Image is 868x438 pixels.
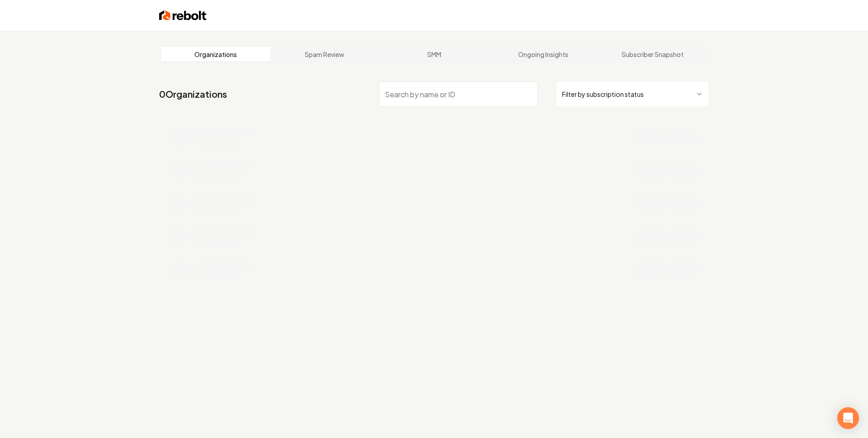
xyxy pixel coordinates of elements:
[598,47,707,62] a: Subscriber Snapshot
[837,407,859,429] div: Open Intercom Messenger
[159,9,207,22] img: Rebolt Logo
[161,47,270,62] a: Organizations
[379,47,489,62] a: SMM
[489,47,598,62] a: Ongoing Insights
[159,88,227,100] a: 0Organizations
[379,81,538,107] input: Search by name or ID
[270,47,380,62] a: Spam Review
